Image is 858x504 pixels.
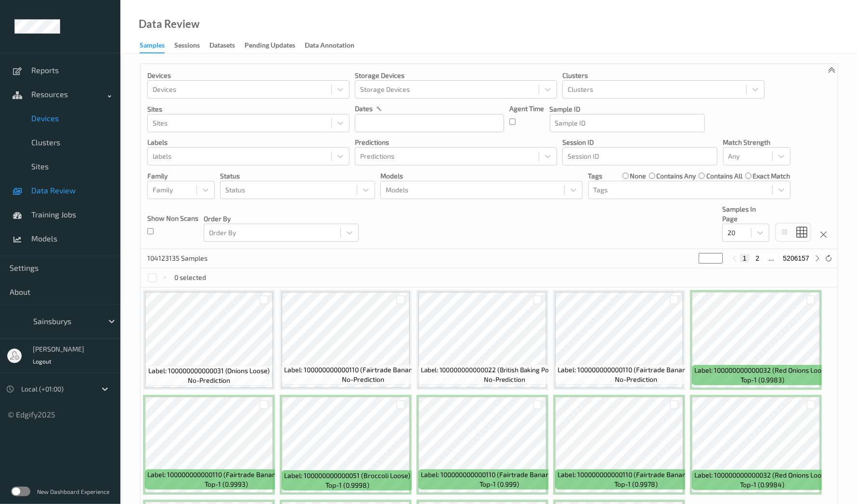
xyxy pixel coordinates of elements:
[204,214,359,224] p: Order By
[484,375,526,384] span: no-prediction
[175,273,207,282] p: 0 selected
[147,470,305,479] span: Label: 100000000000110 (Fairtrade Bananas Loose)
[245,39,305,52] a: Pending Updates
[780,254,812,263] button: 5206157
[245,40,295,52] div: Pending Updates
[706,171,742,181] label: contains all
[205,479,248,489] span: top-1 (0.9993)
[305,40,354,52] div: Data Annotation
[421,365,589,375] span: Label: 100000000000022 (British Baking Potatoes Loose)
[188,376,230,385] span: no-prediction
[209,40,235,52] div: Datasets
[139,19,199,29] div: Data Review
[741,375,784,385] span: top-1 (0.9983)
[421,470,578,479] span: Label: 100000000000110 (Fairtrade Bananas Loose)
[615,479,658,489] span: top-1 (0.9978)
[355,104,373,113] p: dates
[480,479,520,489] span: top-1 (0.999)
[509,104,544,113] p: Agent Time
[722,204,769,224] p: Samples In Page
[174,40,200,52] div: Sessions
[740,254,750,263] button: 1
[147,214,198,223] p: Show Non Scans
[558,365,715,375] span: Label: 100000000000110 (Fairtrade Bananas Loose)
[550,104,705,114] p: Sample ID
[147,104,350,114] p: Sites
[723,138,791,147] p: Match Strength
[753,254,762,263] button: 2
[220,171,375,181] p: Status
[355,71,557,80] p: Storage Devices
[562,71,765,80] p: Clusters
[284,365,442,375] span: Label: 100000000000110 (Fairtrade Bananas Loose)
[562,138,717,147] p: Session ID
[694,470,831,480] span: Label: 100000000000032 (Red Onions Loose)
[753,171,791,181] label: exact match
[615,375,658,384] span: no-prediction
[694,365,831,375] span: Label: 100000000000032 (Red Onions Loose)
[380,171,583,181] p: Models
[284,471,410,480] span: Label: 100000000000051 (Broccoli Loose)
[147,71,350,80] p: Devices
[140,40,165,53] div: Samples
[147,253,220,263] p: 104123135 Samples
[558,470,715,479] span: Label: 100000000000110 (Fairtrade Bananas Loose)
[657,171,696,181] label: contains any
[766,254,777,263] button: ...
[342,375,384,384] span: no-prediction
[147,138,350,147] p: labels
[174,39,209,52] a: Sessions
[148,366,270,376] span: Label: 100000000000031 (Onions Loose)
[209,39,245,52] a: Datasets
[741,480,785,490] span: top-1 (0.9984)
[140,39,174,53] a: Samples
[588,171,603,181] p: Tags
[355,138,557,147] p: Predictions
[630,171,646,181] label: none
[147,171,215,181] p: Family
[325,480,369,490] span: top-1 (0.9998)
[305,39,364,52] a: Data Annotation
